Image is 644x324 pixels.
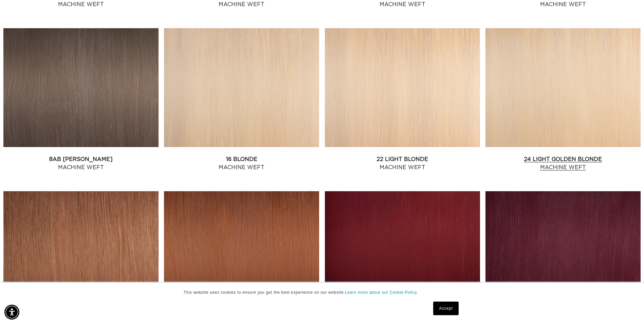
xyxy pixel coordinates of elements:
a: 22 Light Blonde Machine Weft [325,155,480,172]
div: Accessibility Menu [4,305,19,320]
p: This website uses cookies to ensure you get the best experience on our website. [184,289,461,295]
a: Learn more about our Cookie Policy. [345,290,418,295]
iframe: Chat Widget [610,291,644,324]
a: 8AB [PERSON_NAME] Machine Weft [3,155,159,172]
a: 24 Light Golden Blonde Machine Weft [485,155,641,172]
a: Accept [433,302,458,315]
a: 16 Blonde Machine Weft [164,155,319,172]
